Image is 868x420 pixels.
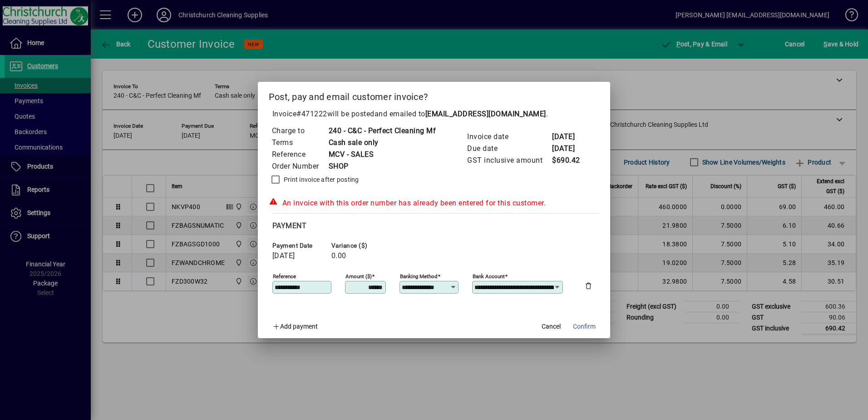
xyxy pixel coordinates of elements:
td: GST inclusive amount [467,155,552,166]
td: [DATE] [552,131,588,143]
span: Confirm [573,322,596,331]
h2: Post, pay and email customer invoice? [258,82,611,108]
td: Invoice date [467,131,552,143]
mat-label: Banking method [400,273,438,280]
span: Variance ($) [331,242,386,249]
td: Terms [271,137,328,149]
span: Payment [272,221,307,230]
span: 0.00 [331,252,346,260]
button: Cancel [537,318,566,335]
span: Payment date [272,242,327,249]
td: Order Number [271,160,328,172]
label: Print invoice after posting [282,175,359,184]
span: [DATE] [272,252,295,260]
button: Confirm [569,318,599,335]
span: and emailed to [375,110,546,118]
span: Add payment [280,323,318,330]
td: Due date [467,143,552,155]
mat-label: Amount ($) [345,273,372,280]
mat-label: Bank Account [473,273,505,280]
td: SHOP [328,160,436,172]
div: An invoice with this order number has already been entered for this customer. [269,198,600,209]
td: Cash sale only [328,137,436,149]
td: MCV - SALES [328,149,436,160]
td: Charge to [271,125,328,137]
td: $690.42 [552,155,588,166]
td: Reference [271,149,328,160]
span: #471222 [296,110,327,118]
td: 240 - C&C - Perfect Cleaning Mf [328,125,436,137]
span: Cancel [542,322,561,331]
mat-label: Reference [273,273,296,280]
button: Add payment [269,318,322,335]
td: [DATE] [552,143,588,155]
p: Invoice will be posted . [269,109,600,120]
b: [EMAIL_ADDRESS][DOMAIN_NAME] [425,110,546,118]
